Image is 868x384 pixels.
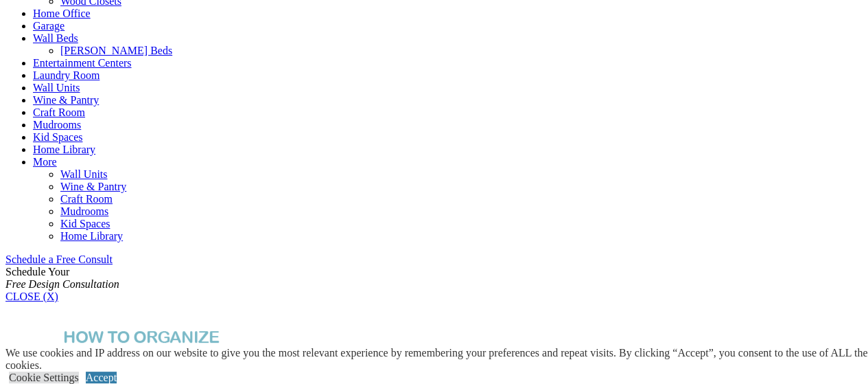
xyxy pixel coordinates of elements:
a: Accept [86,372,117,383]
a: Home Library [60,230,123,242]
a: Wall Units [60,168,107,180]
a: Wall Beds [33,32,78,44]
a: Wine & Pantry [60,181,126,192]
a: Wall Units [33,82,80,93]
a: Laundry Room [33,69,99,81]
a: Craft Room [33,106,85,118]
a: Home Library [33,144,95,155]
a: Kid Spaces [60,218,110,229]
a: Wine & Pantry [33,94,99,106]
a: Entertainment Centers [33,57,132,69]
em: Free Design Consultation [5,278,119,290]
a: CLOSE (X) [5,291,58,302]
a: [PERSON_NAME] Beds [60,45,172,56]
a: Mudrooms [33,119,81,131]
a: Craft Room [60,193,113,205]
a: Mudrooms [60,205,108,217]
a: Garage [33,20,64,32]
div: We use cookies and IP address on our website to give you the most relevant experience by remember... [5,347,868,372]
a: Cookie Settings [9,372,79,383]
span: Schedule Your [5,266,119,290]
a: More menu text will display only on big screen [33,156,57,168]
a: Schedule a Free Consult (opens a dropdown menu) [5,253,113,265]
a: Home Office [33,8,91,19]
a: Kid Spaces [33,131,82,143]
